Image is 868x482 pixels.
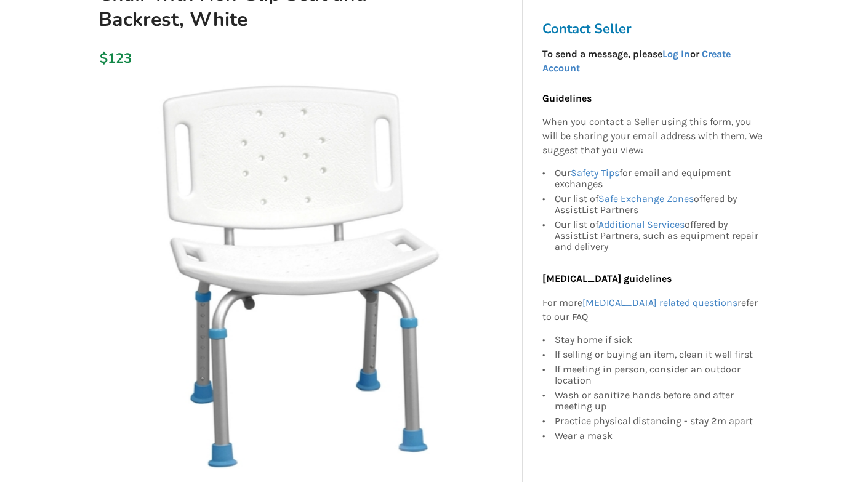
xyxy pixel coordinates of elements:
div: Wash or sanitize hands before and after meeting up [555,388,763,414]
div: Stay home if sick [555,334,763,347]
a: Log In [662,48,690,60]
div: If selling or buying an item, clean it well first [555,347,763,362]
p: For more refer to our FAQ [542,296,763,324]
h3: Contact Seller [542,20,769,38]
div: Wear a mask [555,428,763,441]
div: Practice physical distancing - stay 2m apart [555,414,763,428]
div: Our list of offered by AssistList Partners, such as equipment repair and delivery [555,217,763,252]
a: [MEDICAL_DATA] related questions [582,297,737,308]
div: Our for email and equipment exchanges [555,167,763,191]
img: adjustable bath and shower chair with non-slip seat and backrest, white-shower stool-bathroom saf... [108,83,494,469]
div: If meeting in person, consider an outdoor location [555,362,763,388]
b: [MEDICAL_DATA] guidelines [542,273,672,284]
a: Safe Exchange Zones [598,193,694,204]
a: Additional Services [598,219,685,230]
strong: To send a message, please or [542,48,731,74]
a: Safety Tips [571,167,619,179]
p: When you contact a Seller using this form, you will be sharing your email address with them. We s... [542,116,763,158]
b: Guidelines [542,92,592,104]
div: $123 [100,50,106,67]
div: Our list of offered by AssistList Partners [555,191,763,217]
